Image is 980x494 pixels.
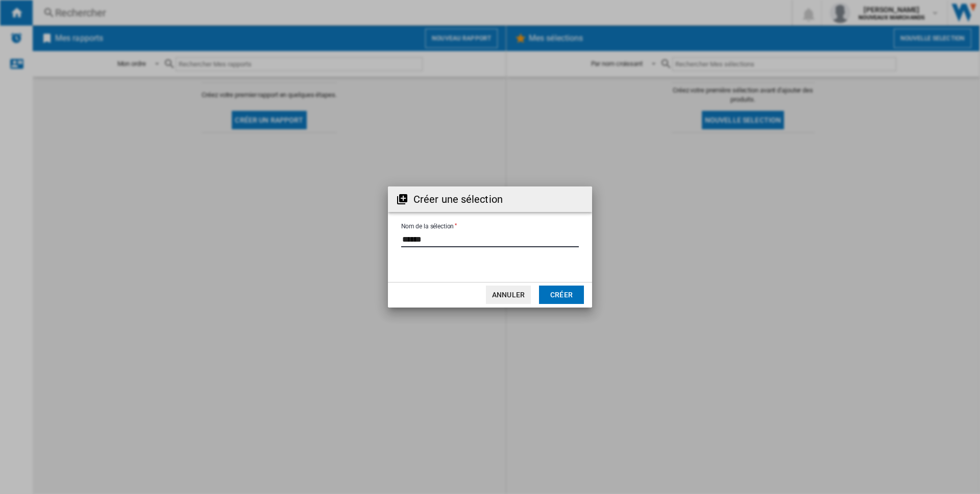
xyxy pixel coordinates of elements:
[572,193,584,205] md-icon: Close dialog
[539,286,584,304] button: Créer
[413,192,503,206] h2: Créer une sélection
[388,186,592,307] md-dialog: Créer une ...
[568,189,588,209] button: Close dialog
[486,286,531,304] button: Annuler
